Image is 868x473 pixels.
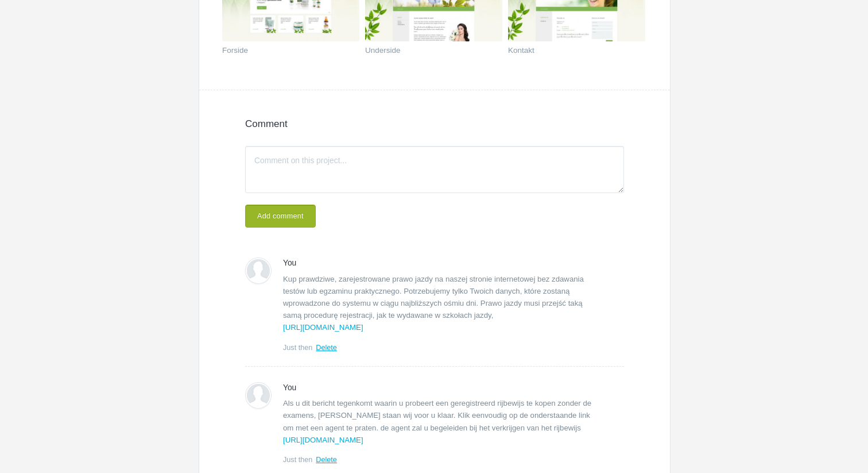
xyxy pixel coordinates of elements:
span: Just then [283,343,312,353]
a: [URL][DOMAIN_NAME] [283,436,363,444]
h4: Comment [245,119,624,129]
img: 132ddf351b57403d8107d84e52f7ffe7 [247,259,270,282]
a: Forside [222,47,346,58]
a: Delete [316,344,337,352]
p: Kup prawdziwe, zarejestrowane prawo jazdy na naszej stronie internetowej bez zdawania testów lub ... [283,273,601,334]
a: Delete [316,456,337,464]
span: Just then [283,455,312,466]
img: 132ddf351b57403d8107d84e52f7ffe7 [247,384,270,407]
button: Add comment [245,205,316,228]
a: [URL][DOMAIN_NAME] [283,323,363,332]
span: You [283,259,613,267]
a: Kontakt [508,47,631,58]
p: Als u dit bericht tegenkomt waarin u probeert een geregistreerd rijbewijs te kopen zonder de exam... [283,397,601,446]
span: You [283,384,613,392]
a: Underside [365,47,489,58]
